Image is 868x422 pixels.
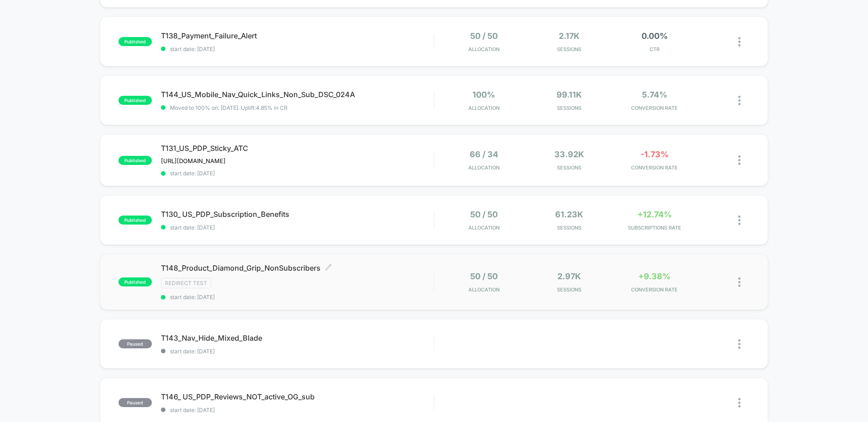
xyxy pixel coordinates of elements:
[557,90,582,99] span: 99.11k
[161,224,434,231] span: start date: [DATE]
[161,31,434,40] span: T138_Payment_Failure_Alert
[738,216,741,225] img: close
[559,31,580,41] span: 2.17k
[118,339,152,348] span: paused
[638,272,670,281] span: +9.38%
[738,96,741,105] img: close
[529,225,610,231] span: Sessions
[738,277,741,287] img: close
[161,294,434,300] span: start date: [DATE]
[468,105,500,111] span: Allocation
[161,407,434,413] span: start date: [DATE]
[468,286,500,293] span: Allocation
[161,157,226,164] span: [URL][DOMAIN_NAME]
[470,31,498,41] span: 50 / 50
[557,272,581,281] span: 2.97k
[161,278,211,288] span: Redirect Test
[642,31,668,41] span: 0.00%
[614,164,695,171] span: CONVERSION RATE
[642,90,667,99] span: 5.74%
[161,348,434,355] span: start date: [DATE]
[614,286,695,293] span: CONVERSION RATE
[468,164,500,171] span: Allocation
[614,105,695,111] span: CONVERSION RATE
[614,225,695,231] span: SUBSCRIPTIONS RATE
[470,272,498,281] span: 50 / 50
[118,216,152,225] span: published
[738,339,741,349] img: close
[555,210,583,219] span: 61.23k
[738,398,741,408] img: close
[470,150,498,159] span: 66 / 34
[529,286,610,293] span: Sessions
[637,210,672,219] span: +12.74%
[554,150,584,159] span: 33.92k
[170,104,288,111] span: Moved to 100% on: [DATE] . Uplift: 4.85% in CR
[468,46,500,52] span: Allocation
[161,46,434,52] span: start date: [DATE]
[118,37,152,46] span: published
[161,392,434,401] span: T146_ US_PDP_Reviews_NOT_active_OG_sub
[529,164,610,171] span: Sessions
[472,90,495,99] span: 100%
[161,90,434,99] span: T144_US_Mobile_Nav_Quick_Links_Non_Sub_DSC_024A
[161,333,434,342] span: T143_Nav_Hide_Mixed_Blade
[641,150,669,159] span: -1.73%
[118,156,152,165] span: published
[614,46,695,52] span: CTR
[118,398,152,407] span: paused
[161,263,434,272] span: T148_Product_Diamond_Grip_NonSubscribers
[738,37,741,47] img: close
[161,210,434,219] span: T130_ US_PDP_Subscription_Benefits
[161,170,434,177] span: start date: [DATE]
[468,225,500,231] span: Allocation
[118,277,152,286] span: published
[161,144,434,153] span: T131_US_PDP_Sticky_ATC
[529,46,610,52] span: Sessions
[529,105,610,111] span: Sessions
[470,210,498,219] span: 50 / 50
[738,155,741,165] img: close
[118,96,152,105] span: published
